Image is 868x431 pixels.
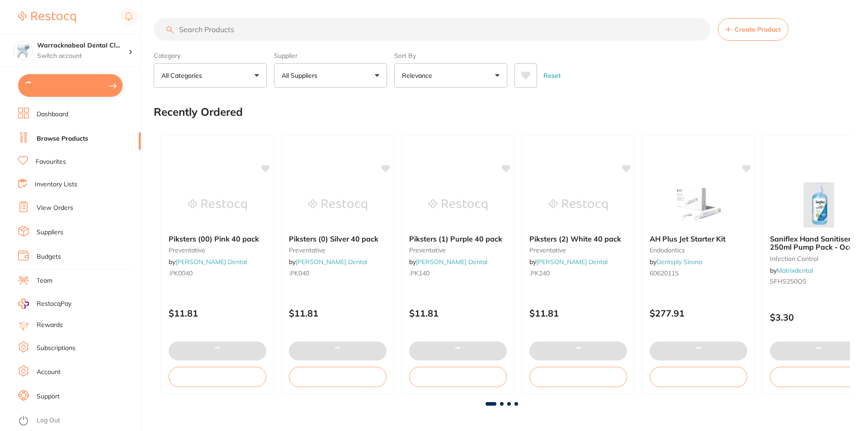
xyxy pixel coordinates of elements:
[18,298,29,309] img: RestocqPay
[161,71,206,80] p: All Categories
[289,270,387,277] small: .PK040
[175,258,247,266] a: [PERSON_NAME] Dental
[770,312,868,322] p: $3.30
[14,42,32,60] img: Warracknabeal Dental Clinic
[37,204,73,213] a: View Orders
[18,7,76,28] a: Restocq Logo
[529,258,608,266] span: by
[718,18,788,41] button: Create Product
[529,270,627,277] small: .PK240
[169,270,266,277] small: .PK0040
[169,235,266,243] b: Piksters (00) Pink 40 pack
[35,180,77,189] a: Inventory Lists
[650,258,702,266] span: by
[169,308,266,318] p: $11.81
[37,344,75,353] a: Subscriptions
[770,266,813,275] span: by
[656,258,702,266] a: Dentsply Sirona
[169,246,266,254] small: preventative
[36,157,66,166] a: Favourites
[37,321,63,330] a: Rewards
[416,258,487,266] a: [PERSON_NAME] Dental
[402,71,436,80] p: Relevance
[37,228,63,237] a: Suppliers
[289,258,367,266] span: by
[409,235,507,243] b: Piksters (1) Purple 40 pack
[529,308,627,318] p: $11.81
[188,182,247,227] img: Piksters (00) Pink 40 pack
[282,71,321,80] p: All Suppliers
[789,182,848,227] img: Saniflex Hand Sanitiser 250ml Pump Pack - Ocean Scent
[154,106,243,118] h2: Recently Ordered
[37,52,128,61] p: Switch account
[289,235,387,243] b: Piksters (0) Silver 40 pack
[169,258,247,266] span: by
[394,63,507,88] button: Relevance
[37,392,60,401] a: Support
[308,182,367,227] img: Piksters (0) Silver 40 pack
[154,52,267,60] label: Category
[409,270,507,277] small: .PK140
[669,182,728,227] img: AH Plus Jet Starter Kit
[529,246,627,254] small: preventative
[549,182,608,227] img: Piksters (2) White 40 pack
[536,258,608,266] a: [PERSON_NAME] Dental
[735,26,781,33] span: Create Product
[289,308,387,318] p: $11.81
[37,276,52,285] a: Team
[394,52,507,60] label: Sort By
[650,270,747,277] small: 60620115
[777,266,813,275] a: Matrixdental
[154,63,267,88] button: All Categories
[37,299,71,308] span: RestocqPay
[37,134,88,143] a: Browse Products
[296,258,367,266] a: [PERSON_NAME] Dental
[18,414,138,428] button: Log Out
[650,235,747,243] b: AH Plus Jet Starter Kit
[650,308,747,318] p: $277.91
[37,110,68,119] a: Dashboard
[770,235,868,251] b: Saniflex Hand Sanitiser 250ml Pump Pack - Ocean Scent
[409,246,507,254] small: preventative
[37,416,60,425] a: Log Out
[770,255,868,262] small: infection control
[37,252,61,261] a: Budgets
[37,368,61,377] a: Account
[154,18,711,41] input: Search Products
[274,52,387,60] label: Supplier
[18,298,71,309] a: RestocqPay
[429,182,487,227] img: Piksters (1) Purple 40 pack
[18,12,76,23] img: Restocq Logo
[650,246,747,254] small: endodontics
[409,258,487,266] span: by
[274,63,387,88] button: All Suppliers
[529,235,627,243] b: Piksters (2) White 40 pack
[770,278,868,285] small: SFHS250OS
[37,41,128,50] h4: Warracknabeal Dental Clinic
[289,246,387,254] small: preventative
[409,308,507,318] p: $11.81
[541,63,563,88] button: Reset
